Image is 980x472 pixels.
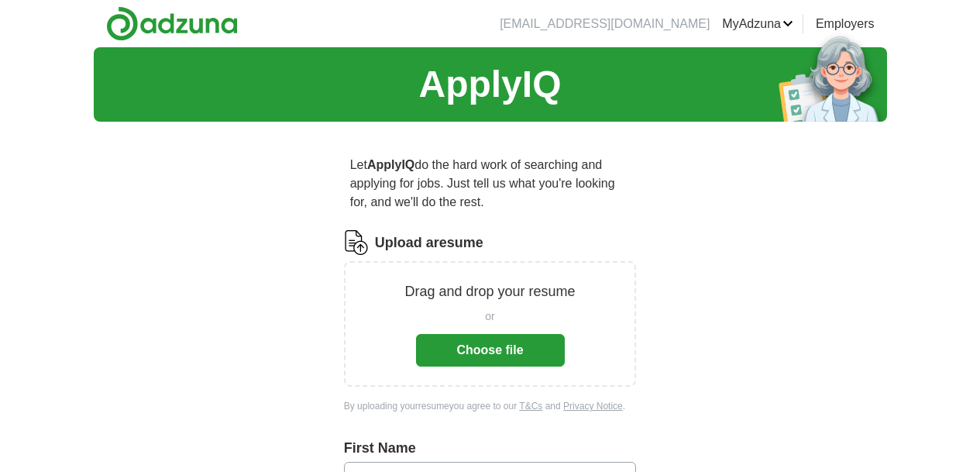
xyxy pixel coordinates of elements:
label: First Name [344,438,637,459]
div: By uploading your resume you agree to our and . [344,399,637,413]
strong: ApplyIQ [367,158,414,171]
a: Privacy Notice [563,401,623,412]
img: Adzuna logo [106,6,238,41]
label: Upload a resume [375,233,483,253]
p: Let do the hard work of searching and applying for jobs. Just tell us what you're looking for, an... [344,150,637,218]
span: or [485,308,494,325]
li: [EMAIL_ADDRESS][DOMAIN_NAME] [500,15,710,33]
a: MyAdzuna [722,15,793,33]
p: Drag and drop your resume [404,281,575,302]
button: Choose file [416,334,565,367]
h1: ApplyIQ [418,57,561,112]
a: Employers [816,15,875,33]
img: CV Icon [344,230,369,255]
a: T&Cs [519,401,542,412]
